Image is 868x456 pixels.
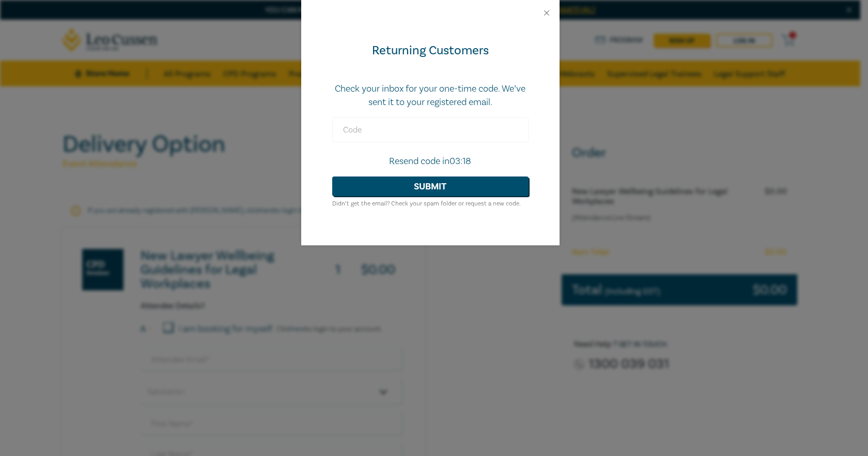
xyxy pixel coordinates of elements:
button: Submit [332,176,529,196]
input: Code [332,117,529,142]
p: Check your inbox for your one-time code. We’ve sent it to your registered email. [332,82,529,109]
button: Close [542,8,551,18]
div: Returning Customers [332,42,529,59]
p: Resend code in 03:18 [332,155,529,168]
small: Didn’t get the email? Check your spam folder or request a new code. [332,200,521,208]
